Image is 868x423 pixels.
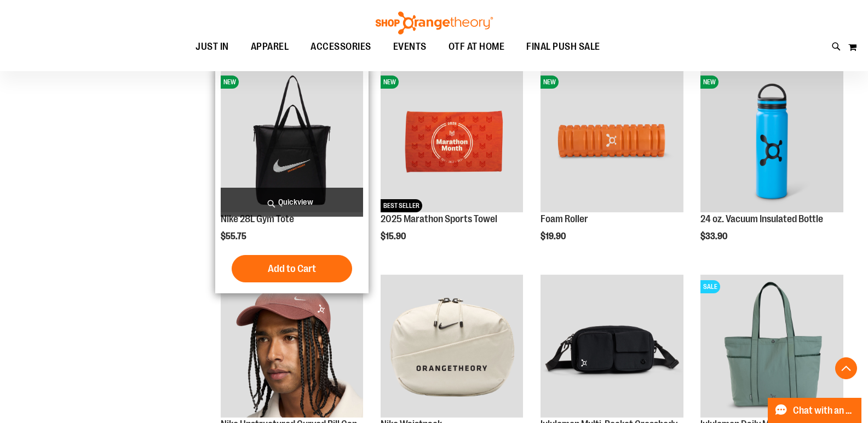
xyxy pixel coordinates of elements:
a: 24 oz. Vacuum Insulated BottleNEW [700,70,843,215]
a: 24 oz. Vacuum Insulated Bottle [700,213,823,224]
span: SALE [700,280,720,293]
a: Foam RollerNEW [541,70,683,215]
img: 2025 Marathon Sports Towel [381,70,524,213]
a: Nike 28L Gym ToteNEW [221,70,364,215]
a: 2025 Marathon Sports TowelNEWBEST SELLER [381,70,524,215]
span: APPAREL [251,34,289,59]
a: ACCESSORIES [300,34,382,59]
a: Quickview [221,188,364,217]
img: Foam Roller [541,70,683,213]
img: 24 oz. Vacuum Insulated Bottle [700,70,843,213]
a: FINAL PUSH SALE [515,34,611,60]
div: product [215,65,369,293]
span: NEW [381,76,399,89]
a: EVENTS [382,34,438,60]
span: NEW [700,76,718,89]
span: $33.90 [700,231,729,241]
span: JUST IN [196,34,229,59]
img: Nike Unstructured Curved Bill Cap [221,275,364,418]
a: JUST IN [185,34,240,60]
span: BEST SELLER [381,199,422,212]
span: ACCESSORIES [311,34,371,59]
div: product [375,65,529,269]
span: NEW [221,76,239,89]
img: Nike 28L Gym Tote [221,70,364,213]
a: lululemon Multi-Pocket Crossbody [541,275,683,419]
a: Foam Roller [541,213,588,224]
button: Add to Cart [232,255,352,282]
a: lululemon Daily Multi-Pocket ToteSALE [700,275,843,419]
a: Nike 28L Gym Tote [221,213,294,224]
span: OTF AT HOME [449,34,505,59]
button: Chat with an Expert [768,398,862,423]
a: OTF AT HOME [438,34,516,60]
span: $55.75 [221,231,248,241]
img: Shop Orangetheory [374,11,495,34]
span: $19.90 [541,231,567,241]
span: NEW [541,76,559,89]
img: lululemon Daily Multi-Pocket Tote [700,275,843,418]
a: APPAREL [240,34,300,60]
img: Nike Waistpack [381,275,524,418]
div: product [535,65,689,269]
a: Nike Unstructured Curved Bill Cap [221,275,364,419]
span: FINAL PUSH SALE [526,34,600,59]
div: product [695,65,849,269]
a: 2025 Marathon Sports Towel [381,213,497,224]
span: Chat with an Expert [793,405,855,416]
img: lululemon Multi-Pocket Crossbody [541,275,683,418]
span: Add to Cart [268,263,316,275]
button: Back To Top [835,357,857,379]
a: Nike Waistpack [381,275,524,419]
span: EVENTS [393,34,427,59]
span: $15.90 [381,231,407,241]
